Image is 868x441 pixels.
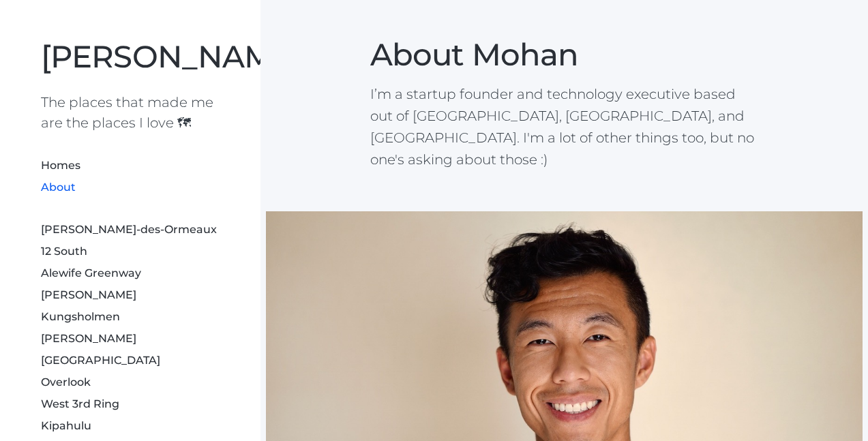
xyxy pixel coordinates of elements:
a: [PERSON_NAME]-des-Ormeaux [41,223,217,236]
a: About [41,181,76,194]
a: Alewife Greenway [41,267,141,279]
a: West 3rd Ring [41,397,119,410]
a: Kungsholmen [41,310,120,323]
p: I’m a startup founder and technology executive based out of [GEOGRAPHIC_DATA], [GEOGRAPHIC_DATA],... [370,83,758,170]
a: Overlook [41,376,91,389]
a: [GEOGRAPHIC_DATA] [41,354,160,367]
a: 12 South [41,245,87,258]
a: [PERSON_NAME] [41,332,136,345]
a: [PERSON_NAME] [41,37,302,75]
a: Homes [41,159,80,172]
h1: About Mohan [370,36,758,73]
a: Kipahulu [41,419,91,432]
a: [PERSON_NAME] [41,288,136,301]
h1: The places that made me are the places I love 🗺 [41,92,220,133]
